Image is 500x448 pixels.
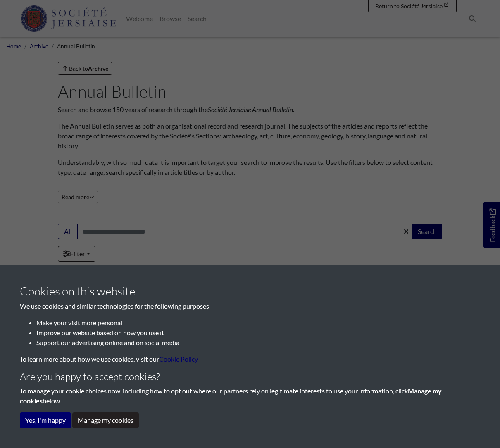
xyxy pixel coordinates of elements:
li: Make your visit more personal [36,318,480,328]
h4: Are you happy to accept cookies? [20,371,480,383]
li: Improve our website based on how you use it [36,328,480,338]
button: Manage my cookies [72,412,139,428]
p: To learn more about how we use cookies, visit our [20,354,480,364]
p: We use cookies and similar technologies for the following purposes: [20,301,480,311]
li: Support our advertising online and on social media [36,338,480,348]
p: To manage your cookie choices now, including how to opt out where our partners rely on legitimate... [20,386,480,406]
a: learn more about cookies [159,355,198,363]
button: Yes, I'm happy [20,412,71,428]
h3: Cookies on this website [20,284,480,298]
